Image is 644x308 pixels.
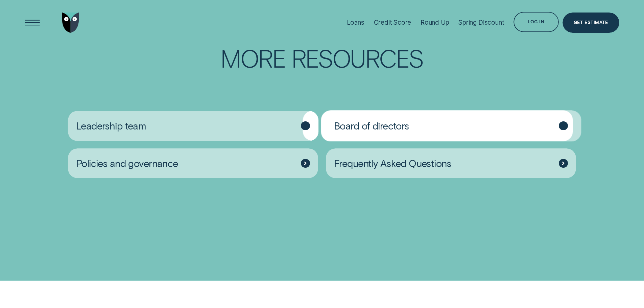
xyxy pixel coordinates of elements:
[458,19,504,26] div: Spring Discount
[76,157,178,169] span: Policies and governance
[76,120,146,132] span: Leadership team
[326,111,576,141] a: Board of directors
[563,13,619,33] a: Get Estimate
[68,111,318,141] a: Leadership team
[421,19,449,26] div: Round Up
[334,157,451,169] span: Frequently Asked Questions
[175,46,469,70] h2: More Resources
[347,19,364,26] div: Loans
[334,120,409,132] span: Board of directors
[514,12,558,32] button: Log in
[22,13,43,33] button: Open Menu
[68,148,318,179] a: Policies and governance
[374,19,411,26] div: Credit Score
[326,148,576,179] a: Frequently Asked Questions
[62,13,79,33] img: Wisr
